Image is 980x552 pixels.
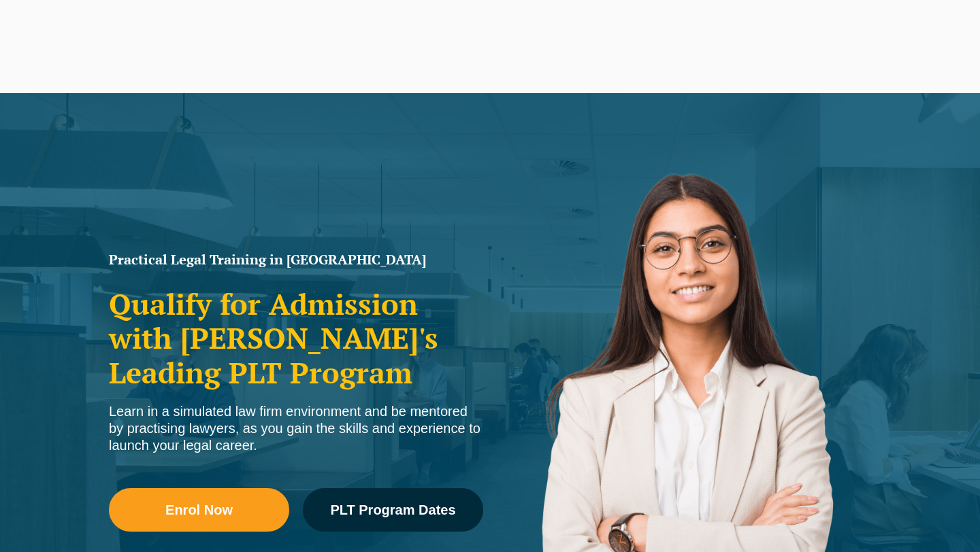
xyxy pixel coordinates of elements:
[165,503,233,517] span: Enrol Now
[109,403,483,454] div: Learn in a simulated law firm environment and be mentored by practising lawyers, as you gain the ...
[109,287,483,390] h2: Qualify for Admission with [PERSON_NAME]'s Leading PLT Program
[109,488,289,532] a: Enrol Now
[109,253,483,266] h1: Practical Legal Training in [GEOGRAPHIC_DATA]
[303,488,483,532] a: PLT Program Dates
[330,503,455,517] span: PLT Program Dates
